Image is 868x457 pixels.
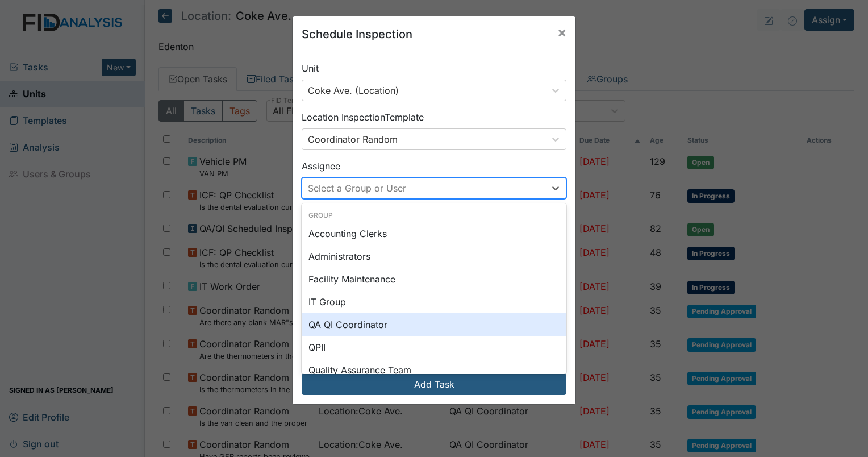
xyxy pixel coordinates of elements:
[302,210,566,221] div: Group
[302,290,566,313] div: IT Group
[557,24,566,40] span: ×
[302,222,566,245] div: Accounting Clerks
[302,110,424,124] label: Location Inspection Template
[548,16,575,48] button: Close
[302,359,566,381] div: Quality Assurance Team
[302,159,340,173] label: Assignee
[302,268,566,290] div: Facility Maintenance
[302,245,566,268] div: Administrators
[308,84,399,97] div: Coke Ave. (Location)
[302,61,319,75] label: Unit
[308,181,406,195] div: Select a Group or User
[302,336,566,359] div: QPII
[302,313,566,336] div: QA QI Coordinator
[302,26,412,43] h5: Schedule Inspection
[302,373,566,395] button: Add Task
[308,132,398,146] div: Coordinator Random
